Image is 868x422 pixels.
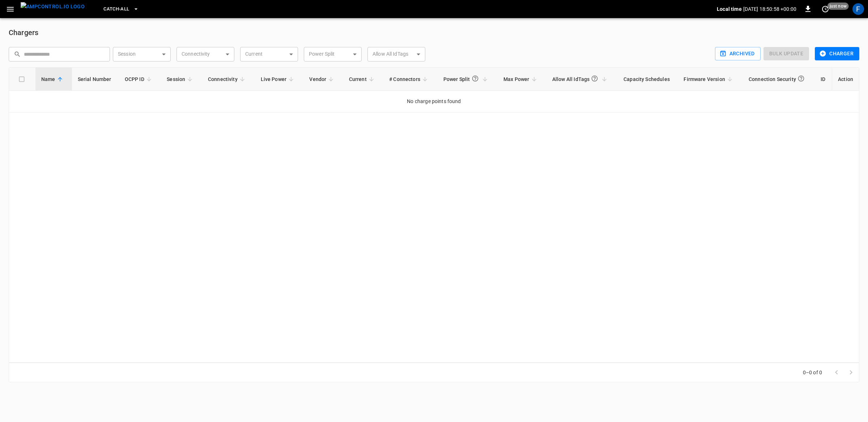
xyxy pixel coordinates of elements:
[101,2,141,16] button: Catch-all
[618,68,678,91] th: Capacity Schedules
[261,75,296,84] span: Live Power
[503,75,539,84] span: Max Power
[21,2,85,11] img: ampcontrol.io logo
[743,5,796,13] p: [DATE] 18:50:58 +00:00
[852,3,864,15] div: profile-icon
[749,72,806,86] div: Connection Security
[552,72,609,86] span: Allow All IdTags
[309,75,336,84] span: Vendor
[815,68,832,91] th: ID
[715,47,761,60] button: Archived
[9,91,859,112] td: No charge points found
[443,72,490,86] span: Power Split
[72,68,119,91] th: Serial Number
[827,3,849,10] span: just now
[820,3,831,15] button: set refresh interval
[103,5,129,13] span: Catch-all
[815,47,859,60] button: Charger
[832,68,859,91] th: Action
[9,27,859,38] h6: Chargers
[167,75,195,84] span: Session
[125,75,154,84] span: OCPP ID
[717,5,742,13] p: Local time
[803,369,822,376] p: 0–0 of 0
[349,75,376,84] span: Current
[684,75,734,84] span: Firmware Version
[41,75,65,84] span: Name
[208,75,247,84] span: Connectivity
[389,75,430,84] span: # Connectors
